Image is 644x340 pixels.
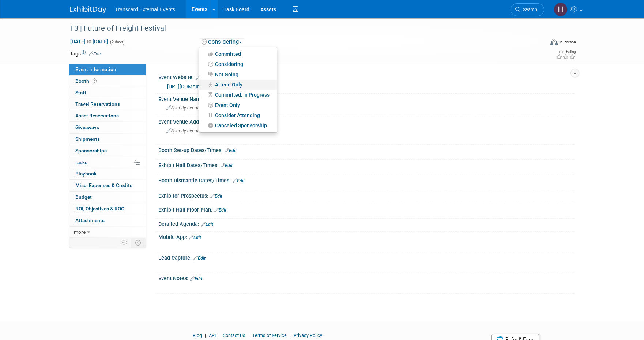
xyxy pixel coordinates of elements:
[75,206,124,212] span: ROI, Objectives & ROO
[210,194,222,199] a: Edit
[223,333,245,338] a: Contact Us
[158,204,575,214] div: Exhibit Hall Floor Plan:
[69,76,146,87] a: Booth
[158,273,575,282] div: Event Notes:
[158,219,575,228] div: Detailed Agenda:
[166,128,229,134] span: Specify event venue address
[196,75,208,80] a: Edit
[199,59,277,69] a: Considering
[70,38,108,45] span: [DATE] [DATE]
[75,136,100,142] span: Shipments
[158,72,575,81] div: Event Website:
[511,3,544,16] a: Search
[166,105,225,111] span: Specify event venue name
[69,168,146,179] a: Playbook
[69,134,146,145] a: Shipments
[158,252,575,262] div: Lead Capture:
[75,217,105,223] span: Attachments
[68,22,533,35] div: F3 | Future of Freight Festival
[75,194,92,200] span: Budget
[69,98,146,110] a: Travel Reservations
[158,190,575,200] div: Exhibitor Prospectus:
[246,333,251,338] span: |
[158,232,575,241] div: Mobile App:
[86,39,93,45] span: to
[550,39,558,45] img: Format-Inperson.png
[158,175,575,185] div: Booth Dismantle Dates/Times:
[69,87,146,98] a: Staff
[109,40,125,45] span: (2 days)
[158,94,575,103] div: Event Venue Name:
[75,182,132,188] span: Misc. Expenses & Credits
[199,120,277,131] a: Canceled Sponsorship
[501,38,576,49] div: Event Format
[69,157,146,168] a: Tasks
[193,333,202,338] a: Blog
[75,159,87,165] span: Tasks
[70,6,106,13] img: ExhibitDay
[199,90,277,100] a: Committed, In Progress
[520,7,537,12] span: Search
[69,227,146,238] a: more
[199,80,277,90] a: Attend Only
[225,148,237,153] a: Edit
[69,64,146,75] a: Event Information
[199,100,277,110] a: Event Only
[294,333,322,338] a: Privacy Policy
[70,50,101,57] td: Tags
[209,333,216,338] a: API
[199,69,277,80] a: Not Going
[189,235,201,240] a: Edit
[131,238,146,247] td: Toggle Event Tabs
[89,51,101,57] a: Edit
[75,148,107,154] span: Sponsorships
[199,49,277,59] a: Committed
[69,192,146,203] a: Budget
[559,39,576,45] div: In-Person
[167,84,219,89] a: [URL][DOMAIN_NAME]
[288,333,293,338] span: |
[199,38,245,46] button: Considering
[554,3,568,16] img: Haille Dinger
[69,215,146,226] a: Attachments
[75,66,116,72] span: Event Information
[158,160,575,169] div: Exhibit Hall Dates/Times:
[75,90,86,96] span: Staff
[252,333,287,338] a: Terms of Service
[75,78,98,84] span: Booth
[201,222,213,227] a: Edit
[193,256,206,261] a: Edit
[190,276,202,281] a: Edit
[233,178,245,183] a: Edit
[214,208,226,213] a: Edit
[203,333,208,338] span: |
[74,229,86,235] span: more
[158,116,575,125] div: Event Venue Address:
[75,101,120,107] span: Travel Reservations
[75,113,119,119] span: Asset Reservations
[69,145,146,157] a: Sponsorships
[91,78,98,84] span: Booth not reserved yet
[199,110,277,120] a: Consider Attending
[217,333,222,338] span: |
[69,180,146,191] a: Misc. Expenses & Credits
[69,203,146,215] a: ROI, Objectives & ROO
[69,122,146,133] a: Giveaways
[221,163,233,168] a: Edit
[158,145,575,154] div: Booth Set-up Dates/Times:
[69,110,146,121] a: Asset Reservations
[115,7,175,12] span: Transcard External Events
[75,171,97,177] span: Playbook
[118,238,131,247] td: Personalize Event Tab Strip
[75,124,99,130] span: Giveaways
[556,50,576,54] div: Event Rating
